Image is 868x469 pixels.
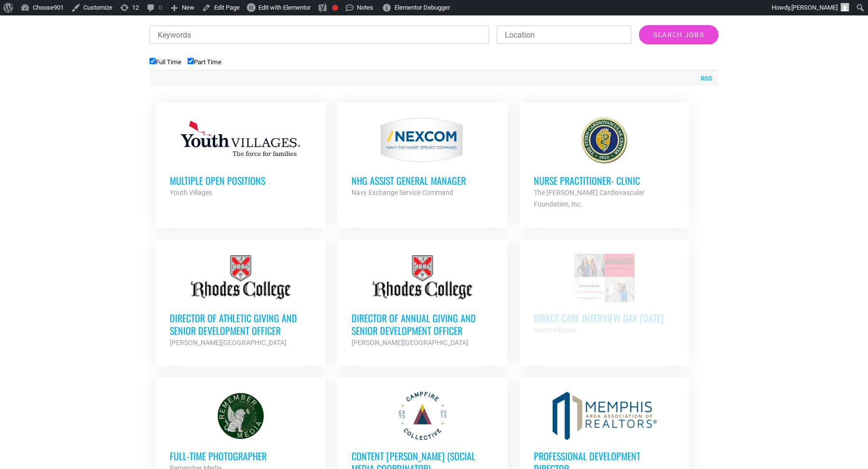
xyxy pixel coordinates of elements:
[258,4,311,11] span: Edit with Elementor
[696,74,712,83] a: RSS
[519,239,690,350] a: Direct Care Interview Day [DATE] Youth Villages
[188,58,194,64] input: Part Time
[149,58,181,66] label: Full Time
[534,189,645,208] strong: The [PERSON_NAME] Cardiovascular Foundation, Inc.
[337,102,508,213] a: NHG ASSIST GENERAL MANAGER Navy Exchange Service Command
[170,450,312,462] h3: Full-Time Photographer
[149,58,156,64] input: Full Time
[170,189,212,196] strong: Youth Villages
[170,312,312,337] h3: Director of Athletic Giving and Senior Development Officer
[170,174,312,187] h3: Multiple Open Positions
[497,26,631,44] input: Location
[352,339,468,346] strong: [PERSON_NAME][GEOGRAPHIC_DATA]
[352,189,453,196] strong: Navy Exchange Service Command
[534,312,676,324] h3: Direct Care Interview Day [DATE]
[519,102,690,224] a: Nurse Practitioner- Clinic The [PERSON_NAME] Cardiovascular Foundation, Inc.
[352,312,493,337] h3: Director of Annual Giving and Senior Development Officer
[534,326,576,334] strong: Youth Villages
[332,5,338,11] div: Needs improvement
[534,174,676,187] h3: Nurse Practitioner- Clinic
[155,239,326,363] a: Director of Athletic Giving and Senior Development Officer [PERSON_NAME][GEOGRAPHIC_DATA]
[155,102,326,213] a: Multiple Open Positions Youth Villages
[639,25,719,44] input: Search Jobs
[188,58,221,66] label: Part Time
[791,4,838,11] span: [PERSON_NAME]
[337,239,508,363] a: Director of Annual Giving and Senior Development Officer [PERSON_NAME][GEOGRAPHIC_DATA]
[170,339,286,346] strong: [PERSON_NAME][GEOGRAPHIC_DATA]
[149,26,489,44] input: Keywords
[352,174,493,187] h3: NHG ASSIST GENERAL MANAGER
